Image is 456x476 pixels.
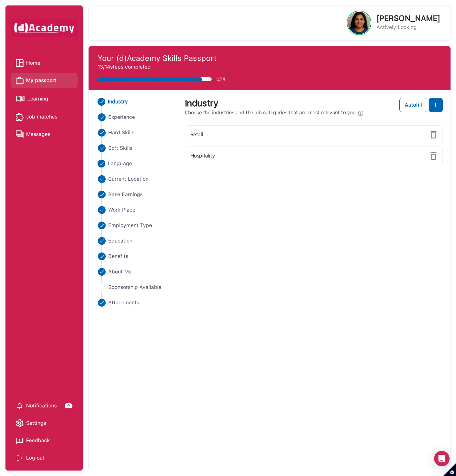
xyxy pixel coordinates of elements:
[358,109,363,117] img: Info
[215,76,225,82] span: 13/14
[376,14,440,22] p: [PERSON_NAME]
[16,402,24,410] img: setting
[108,283,161,291] span: Sponsorship Available
[98,191,106,198] img: ...
[430,152,437,160] img: delete
[16,454,24,462] img: Log out
[432,101,440,109] img: add
[98,63,442,71] p: 13/14 steps completed
[108,237,132,245] span: Education
[65,403,72,408] div: 0
[16,93,72,104] a: Learning iconLearning
[96,144,177,152] li: Close
[16,130,24,138] img: Messages icon
[98,299,106,307] img: ...
[429,98,443,112] button: add
[190,131,203,138] label: Retail
[434,451,450,466] div: Open Intercom Messenger
[98,237,106,245] img: ...
[16,436,72,445] a: Feedback
[97,160,105,167] img: ...
[96,98,177,106] li: Close
[97,98,105,106] img: ...
[98,252,106,260] img: ...
[26,401,57,411] span: Notifications
[16,129,72,139] a: Messages iconMessages
[98,54,442,63] h4: Your (d)Academy Skills Passport
[108,206,135,214] span: Work Place
[96,268,177,276] li: Close
[399,98,427,112] button: Autofill
[108,144,132,152] span: Soft Skills
[96,283,177,291] li: Close
[348,12,370,34] img: Profile
[96,129,177,137] li: Close
[98,129,106,137] img: ...
[16,112,72,122] a: Job matches iconJob matches
[376,24,440,31] p: Actively Looking
[16,113,24,121] img: Job matches icon
[16,58,72,68] a: Home iconHome
[108,222,152,229] span: Employment Type
[405,101,422,109] div: Autofill
[96,299,177,307] li: Close
[27,94,48,104] span: Learning
[185,109,357,116] span: Choose the industries and the job categories that are most relevant to you.
[16,93,25,104] img: Learning icon
[108,299,139,307] span: Attachments
[96,113,177,121] li: Close
[16,76,72,85] a: My passport iconMy passport
[108,160,132,167] span: Language
[98,113,106,121] img: ...
[26,58,40,68] span: Home
[108,191,143,198] span: Base Earnings
[26,76,56,85] span: My passport
[443,463,456,476] button: Set cookie preferences
[11,19,78,37] img: dAcademy
[108,252,128,260] span: Benefits
[108,98,128,106] span: Industry
[98,144,106,152] img: ...
[26,418,46,428] span: Settings
[96,252,177,260] li: Close
[96,191,177,198] li: Close
[98,222,106,229] img: ...
[98,206,106,214] img: ...
[98,268,106,276] img: ...
[108,113,135,121] span: Experience
[185,98,218,108] label: Industry
[190,152,215,160] label: Hospitality
[108,268,132,276] span: About Me
[430,131,437,138] img: delete
[96,160,177,167] li: Close
[96,175,177,183] li: Close
[96,222,177,229] li: Close
[26,129,50,139] span: Messages
[16,419,24,427] img: setting
[98,175,106,183] img: ...
[98,283,106,291] img: ...
[16,77,24,84] img: My passport icon
[16,59,24,67] img: Home icon
[108,175,148,183] span: Current Location
[96,206,177,214] li: Close
[26,112,57,122] span: Job matches
[96,237,177,245] li: Close
[108,129,134,137] span: Hard Skills
[16,437,24,444] img: feedback
[16,453,72,463] div: Log out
